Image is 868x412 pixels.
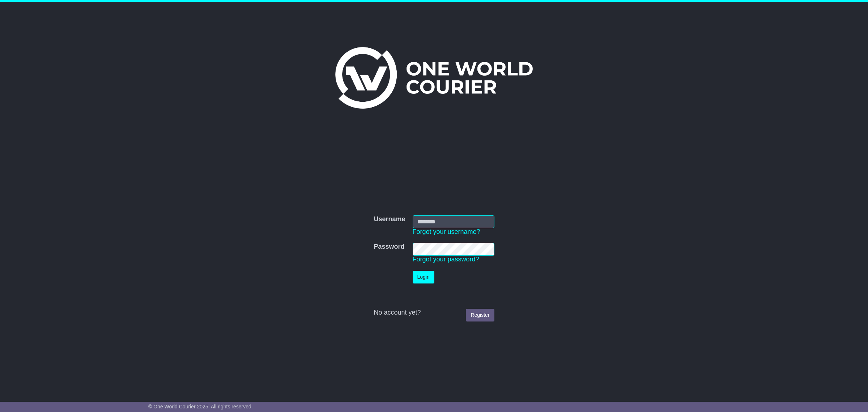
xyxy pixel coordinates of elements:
[413,271,434,283] button: Login
[466,309,494,321] a: Register
[413,256,479,263] a: Forgot your password?
[374,215,405,223] label: Username
[374,243,404,251] label: Password
[374,309,494,317] div: No account yet?
[413,228,480,235] a: Forgot your username?
[335,47,533,109] img: One World
[148,404,253,409] span: © One World Courier 2025. All rights reserved.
